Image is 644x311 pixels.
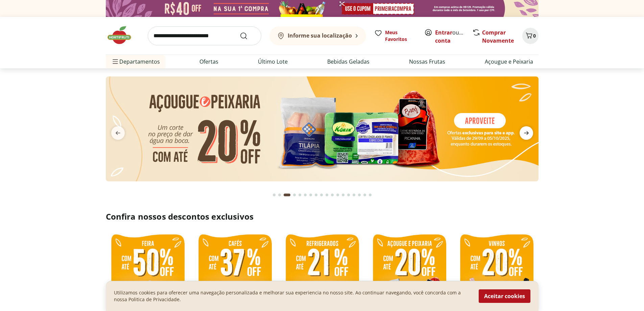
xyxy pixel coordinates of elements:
[522,28,539,44] button: Carrinho
[482,29,514,44] a: Comprar Novamente
[106,126,130,140] button: previous
[479,289,530,303] button: Aceitar cookies
[374,29,416,43] a: Meus Favoritos
[303,187,308,203] button: Go to page 6 from fs-carousel
[435,29,472,44] a: Criar conta
[240,32,256,40] button: Submit Search
[271,187,277,203] button: Go to page 1 from fs-carousel
[435,29,452,36] a: Entrar
[292,187,297,203] button: Go to page 4 from fs-carousel
[277,187,282,203] button: Go to page 2 from fs-carousel
[485,58,533,66] a: Açougue e Peixaria
[335,187,340,203] button: Go to page 12 from fs-carousel
[258,58,288,66] a: Último Lote
[148,26,261,45] input: search
[308,187,313,203] button: Go to page 7 from fs-carousel
[346,187,351,203] button: Go to page 14 from fs-carousel
[362,187,367,203] button: Go to page 17 from fs-carousel
[106,25,140,45] img: Hortifruti
[313,187,319,203] button: Go to page 8 from fs-carousel
[319,187,324,203] button: Go to page 9 from fs-carousel
[357,187,362,203] button: Go to page 16 from fs-carousel
[435,28,465,45] span: ou
[106,211,539,222] h2: Confira nossos descontos exclusivos
[330,187,335,203] button: Go to page 11 from fs-carousel
[340,187,346,203] button: Go to page 13 from fs-carousel
[106,76,539,181] img: açougue
[514,126,539,140] button: next
[351,187,357,203] button: Go to page 15 from fs-carousel
[367,187,373,203] button: Go to page 18 from fs-carousel
[199,58,218,66] a: Ofertas
[297,187,303,203] button: Go to page 5 from fs-carousel
[269,26,366,45] button: Informe sua localização
[111,53,119,70] button: Menu
[324,187,330,203] button: Go to page 10 from fs-carousel
[327,58,369,66] a: Bebidas Geladas
[409,58,445,66] a: Nossas Frutas
[282,187,292,203] button: Current page from fs-carousel
[114,289,471,303] p: Utilizamos cookies para oferecer uma navegação personalizada e melhorar sua experiencia no nosso ...
[533,32,536,39] span: 0
[288,32,352,39] b: Informe sua localização
[385,29,416,43] span: Meus Favoritos
[111,53,160,70] span: Departamentos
